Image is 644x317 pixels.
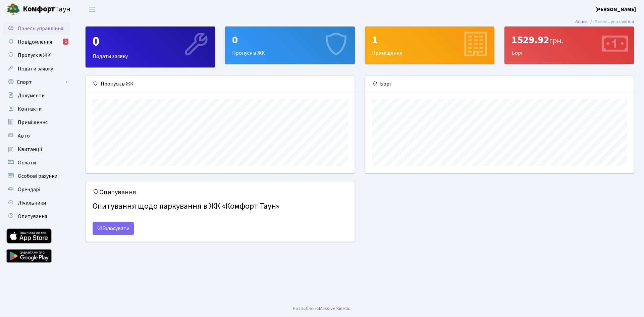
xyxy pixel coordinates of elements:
span: Подати заявку [18,65,53,72]
div: 0 [232,34,347,46]
a: Квитанції [3,143,70,156]
div: Подати заявку [86,27,215,67]
div: Пропуск в ЖК [225,27,354,64]
span: Лічильники [18,199,46,207]
a: Пропуск в ЖК [3,49,70,62]
li: Панель управління [588,18,634,25]
span: грн. [549,35,563,47]
button: Переключити навігацію [84,4,101,15]
span: Оплати [18,159,36,166]
a: Авто [3,129,70,143]
a: 1Приміщення [365,27,494,64]
b: [PERSON_NAME] [595,6,636,13]
a: Панель управління [3,22,70,35]
span: Контакти [18,105,42,113]
span: Пропуск в ЖК [18,52,51,59]
img: logo.png [7,3,20,16]
a: Подати заявку [3,62,70,75]
a: Admin [575,18,588,25]
h5: Опитування [93,188,348,196]
a: Розроблено [293,305,319,312]
span: Квитанції [18,146,42,153]
div: 1 [63,39,68,45]
a: Особові рахунки [3,169,70,183]
span: Документи [18,92,45,99]
a: Лічильники [3,196,70,210]
a: [PERSON_NAME] [595,5,636,13]
span: Таун [23,4,70,15]
a: Опитування [3,210,70,223]
div: Пропуск в ЖК [86,76,355,92]
span: Орендарі [18,186,40,193]
a: Massive Kinetic [319,305,350,312]
a: Повідомлення1 [3,35,70,49]
div: Борг [505,27,634,64]
a: Голосувати [93,222,134,235]
span: Повідомлення [18,38,52,46]
span: Особові рахунки [18,172,57,180]
div: 0 [93,34,208,50]
a: Оплати [3,156,70,169]
div: Приміщення [365,27,494,64]
div: 1 [372,34,487,46]
div: Борг [365,76,634,92]
div: 1529.92 [512,34,627,46]
a: 0Подати заявку [86,27,215,67]
a: Орендарі [3,183,70,196]
a: 0Пропуск в ЖК [225,27,355,64]
h4: Опитування щодо паркування в ЖК «Комфорт Таун» [93,199,348,214]
a: Спорт [3,75,70,89]
a: Контакти [3,102,70,116]
nav: breadcrumb [565,15,644,29]
span: Приміщення [18,119,48,126]
a: Документи [3,89,70,102]
a: Приміщення [3,116,70,129]
div: . [293,305,351,312]
span: Авто [18,132,30,140]
span: Панель управління [18,25,63,32]
b: Комфорт [23,4,55,14]
span: Опитування [18,213,47,220]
